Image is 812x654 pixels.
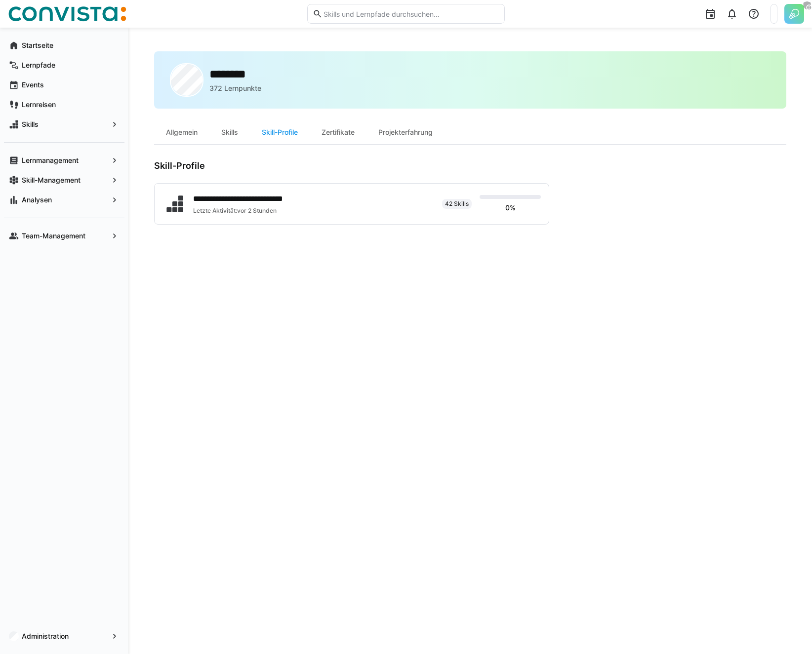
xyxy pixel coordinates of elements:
[366,120,445,144] div: Projekterfahrung
[209,120,250,144] div: Skills
[505,203,516,213] p: 0%
[445,200,469,208] span: 42 Skills
[310,120,366,144] div: Zertifikate
[250,120,310,144] div: Skill-Profile
[193,207,283,215] div: Letzte Aktivität:
[237,207,277,214] span: vor 2 Stunden
[323,9,499,18] input: Skills und Lernpfade durchsuchen…
[209,83,261,93] p: 372 Lernpunkte
[154,120,209,144] div: Allgemein
[154,160,549,171] h3: Skill-Profile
